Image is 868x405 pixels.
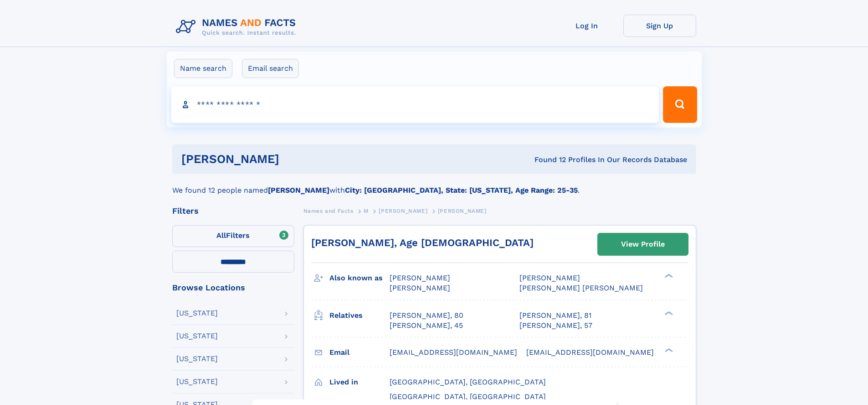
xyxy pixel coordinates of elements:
[390,378,546,386] span: [GEOGRAPHIC_DATA], [GEOGRAPHIC_DATA]
[663,347,673,353] div: ❯
[519,310,591,321] a: [PERSON_NAME], 81
[438,208,487,214] span: [PERSON_NAME]
[390,348,517,357] span: [EMAIL_ADDRESS][DOMAIN_NAME]
[329,374,390,390] h3: Lived in
[390,321,463,331] a: [PERSON_NAME], 45
[519,321,592,331] a: [PERSON_NAME], 57
[242,59,299,78] label: Email search
[176,332,218,340] div: [US_STATE]
[364,208,369,214] span: M
[390,310,463,321] a: [PERSON_NAME], 80
[390,392,546,401] span: [GEOGRAPHIC_DATA], [GEOGRAPHIC_DATA]
[390,284,450,292] span: [PERSON_NAME]
[176,355,218,363] div: [US_STATE]
[172,225,294,247] label: Filters
[216,231,226,240] span: All
[172,207,294,215] div: Filters
[519,274,580,282] span: [PERSON_NAME]
[550,15,623,37] a: Log In
[172,15,303,39] img: Logo Names and Facts
[379,208,427,214] span: [PERSON_NAME]
[181,153,407,165] h1: [PERSON_NAME]
[390,274,450,282] span: [PERSON_NAME]
[268,186,329,195] b: [PERSON_NAME]
[663,273,673,279] div: ❯
[303,205,354,216] a: Names and Facts
[172,174,696,196] div: We found 12 people named with .
[407,155,687,165] div: Found 12 Profiles In Our Records Database
[176,310,218,317] div: [US_STATE]
[171,86,659,123] input: search input
[174,59,232,78] label: Name search
[329,308,390,323] h3: Relatives
[329,270,390,286] h3: Also known as
[345,186,578,195] b: City: [GEOGRAPHIC_DATA], State: [US_STATE], Age Range: 25-35
[519,284,643,292] span: [PERSON_NAME] [PERSON_NAME]
[176,378,218,385] div: [US_STATE]
[621,234,665,255] div: View Profile
[598,233,688,255] a: View Profile
[663,310,673,316] div: ❯
[623,15,696,37] a: Sign Up
[663,86,697,123] button: Search Button
[364,205,369,216] a: M
[172,284,294,292] div: Browse Locations
[379,205,427,216] a: [PERSON_NAME]
[311,237,534,248] a: [PERSON_NAME], Age [DEMOGRAPHIC_DATA]
[329,345,390,360] h3: Email
[526,348,654,357] span: [EMAIL_ADDRESS][DOMAIN_NAME]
